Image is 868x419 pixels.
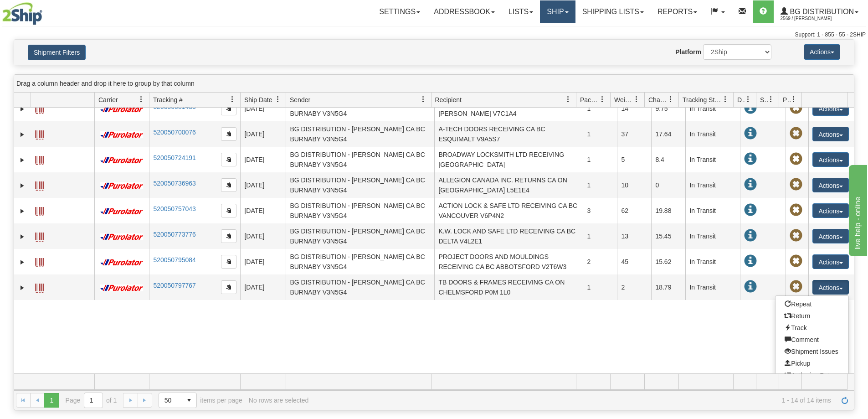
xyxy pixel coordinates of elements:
span: Pickup Not Assigned [790,102,802,114]
a: Label [35,254,44,269]
span: In Transit [744,280,757,293]
td: BG DISTRIBUTION - [PERSON_NAME] CA BC BURNABY V3N5G4 [286,121,434,147]
td: 3 [583,198,617,223]
label: Platform [675,47,701,57]
a: Label [35,101,44,115]
a: Carrier filter column settings [134,92,149,107]
td: In Transit [685,274,740,300]
td: [DATE] [240,172,286,198]
td: 13 [617,223,651,249]
span: Charge [648,95,668,104]
button: Actions [812,203,849,218]
td: BG DISTRIBUTION - [PERSON_NAME] CA BC BURNABY V3N5G4 [286,147,434,172]
a: 520050700076 [153,129,195,136]
button: Actions [812,101,849,116]
span: Pickup Not Assigned [790,178,802,191]
a: Charge filter column settings [663,92,678,107]
span: Packages [580,95,599,104]
span: Pickup Not Assigned [790,229,802,242]
td: 1 [583,172,617,198]
td: 1 [583,147,617,172]
td: 14 [617,96,651,121]
td: K.W. LOCK AND SAFE LTD RECEIVING CA BC DELTA V4L2E1 [434,223,583,249]
td: [DATE] [240,198,286,223]
span: Recipient [435,95,462,104]
a: Refresh [837,393,852,408]
a: Expand [18,181,27,190]
span: Tracking # [153,95,183,104]
button: Shipment Filters [28,45,86,60]
a: Pickup Status filter column settings [786,92,801,107]
button: Actions [812,127,849,141]
a: Repeat [776,298,848,310]
td: 2 [617,274,651,300]
span: In Transit [744,102,757,114]
span: Delivery Status [737,95,745,104]
img: 11 - Purolator [98,157,145,164]
a: Label [35,152,44,166]
img: 11 - Purolator [98,285,145,291]
a: 520050724191 [153,154,195,161]
button: Actions [812,280,849,295]
a: Label [35,228,44,243]
td: In Transit [685,172,740,198]
span: Pickup Not Assigned [790,255,802,268]
span: In Transit [744,229,757,242]
a: 520050736963 [153,180,195,187]
img: 11 - Purolator [98,106,145,113]
a: Return [776,310,848,322]
a: 520050797767 [153,282,195,289]
a: Ship Date filter column settings [270,92,286,107]
button: Copy to clipboard [221,280,236,294]
div: Support: 1 - 855 - 55 - 2SHIP [2,31,866,39]
td: 0 [651,172,685,198]
td: BG DISTRIBUTION - [PERSON_NAME] CA BC BURNABY V3N5G4 [286,198,434,223]
a: Comment [776,334,848,346]
a: Shipping lists [575,0,651,23]
a: Expand [18,155,27,165]
a: Authorize Return [776,369,848,381]
span: Carrier [98,95,118,104]
td: 15.62 [651,249,685,274]
a: Shipment Issues filter column settings [763,92,779,107]
td: [DATE] [240,96,286,121]
a: Ship [540,0,575,23]
td: 1 [583,274,617,300]
td: 19.88 [651,198,685,223]
td: 2 [583,249,617,274]
input: Page 1 [84,393,103,408]
a: Expand [18,283,27,292]
span: items per page [159,393,242,408]
td: In Transit [685,96,740,121]
td: ALLEGION CANADA INC. RETURNS CA ON [GEOGRAPHIC_DATA] L5E1E4 [434,172,583,198]
span: Shipment Issues [760,95,768,104]
span: Weight [614,95,633,104]
span: Pickup Not Assigned [790,153,802,166]
button: Copy to clipboard [221,178,236,192]
a: Label [35,279,44,294]
td: 37 [617,121,651,147]
a: Shipment Issues [776,346,848,357]
a: Expand [18,232,27,241]
span: In Transit [744,153,757,166]
td: 62 [617,198,651,223]
a: 520050795084 [153,256,195,264]
a: Label [35,126,44,141]
td: 1 [583,223,617,249]
a: Tracking # filter column settings [225,92,240,107]
td: ACTION LOCK & SAFE LTD RECEIVING CA BC VANCOUVER V6P4N2 [434,198,583,223]
a: BG Distribution 2569 / [PERSON_NAME] [774,0,865,23]
td: 17.64 [651,121,685,147]
iframe: chat widget [847,163,867,256]
a: Addressbook [427,0,502,23]
a: Expand [18,130,27,139]
td: TB DOORS & FRAMES RECEIVING CA ON CHELMSFORD P0M 1L0 [434,274,583,300]
div: live help - online [7,5,84,16]
td: [GEOGRAPHIC_DATA] NO.38 RECEIVING CA [PERSON_NAME] V7C1A4 [434,96,583,121]
button: Copy to clipboard [221,153,236,166]
img: 11 - Purolator [98,131,145,138]
td: In Transit [685,147,740,172]
span: Page sizes drop down [159,393,197,408]
a: Expand [18,104,27,114]
td: 1 [583,96,617,121]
